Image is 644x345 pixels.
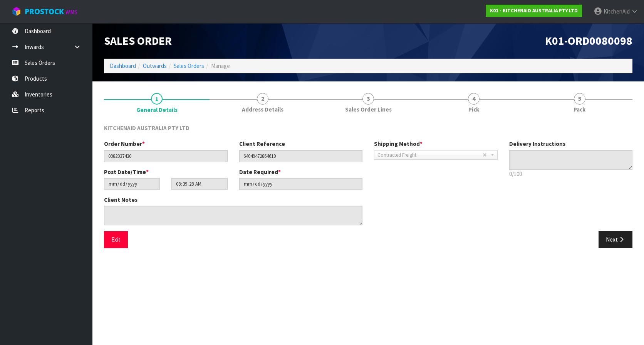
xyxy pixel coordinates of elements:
[468,93,480,105] span: 4
[574,93,585,105] span: 5
[104,140,145,148] label: Order Number
[239,150,363,162] input: Client Reference
[104,231,128,248] button: Exit
[509,170,633,178] p: 0/100
[136,106,178,114] span: General Details
[211,62,230,69] span: Manage
[490,7,578,14] strong: K01 - KITCHENAID AUSTRALIA PTY LTD
[104,150,228,162] input: Order Number
[151,93,163,105] span: 1
[143,62,167,69] a: Outwards
[12,7,21,16] img: cube-alt.png
[174,62,204,69] a: Sales Orders
[574,105,585,113] span: Pack
[257,93,268,105] span: 2
[599,231,632,248] button: Next
[239,168,281,176] label: Date Required
[25,7,64,17] span: ProStock
[377,151,483,160] span: Contracted Freight
[65,8,77,16] small: WMS
[242,105,283,113] span: Address Details
[104,34,172,48] span: Sales Order
[239,140,285,148] label: Client Reference
[509,140,565,148] label: Delivery Instructions
[362,93,374,105] span: 3
[545,34,632,48] span: K01-ORD0080098
[374,140,423,148] label: Shipping Method
[104,118,632,254] span: General Details
[104,124,190,132] span: KITCHENAID AUSTRALIA PTY LTD
[604,8,630,15] span: KitchenAid
[104,168,149,176] label: Post Date/Time
[468,105,479,113] span: Pick
[104,196,138,204] label: Client Notes
[345,105,392,113] span: Sales Order Lines
[110,62,136,69] a: Dashboard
